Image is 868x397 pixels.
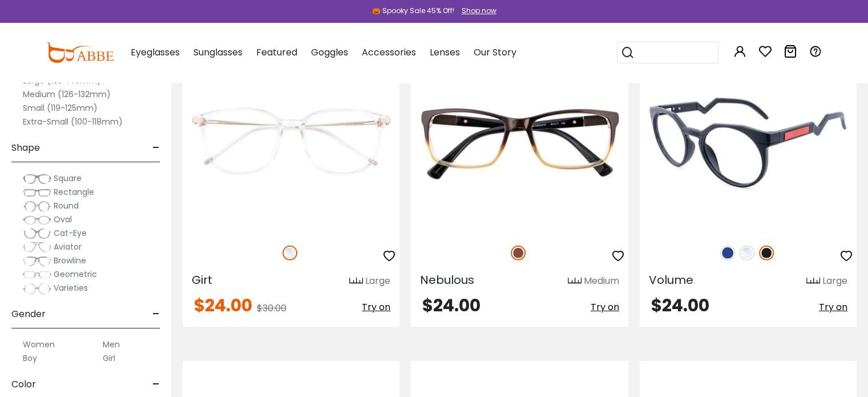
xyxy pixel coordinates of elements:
span: Volume [649,272,693,288]
label: Boy [23,351,37,365]
img: Brown Nebulous - Acetate ,Universal Bridge Fit [411,52,628,233]
img: Cat-Eye.png [23,228,51,239]
label: Small (119-125mm) [23,101,98,115]
label: Men [103,338,120,351]
span: Try on [362,300,390,314]
img: Fclear Volume - TR ,Universal Bridge Fit [640,52,857,233]
span: Goggles [311,46,348,59]
span: Varieties [54,282,88,294]
img: Oval.png [23,214,51,226]
span: Round [54,200,79,211]
button: Try on [591,297,619,318]
img: Geometric.png [23,269,51,280]
span: Our Story [474,46,516,59]
img: Square.png [23,173,51,185]
img: size ruler [568,277,582,286]
img: abbeglasses.com [46,42,114,63]
button: Try on [362,297,390,318]
img: Varieties.png [23,283,51,295]
img: Brown [511,246,526,260]
span: Geometric [54,268,97,280]
span: Aviator [54,241,82,252]
label: Women [23,338,55,351]
span: $24.00 [422,293,481,318]
img: Clear [282,246,297,260]
img: size ruler [349,277,363,286]
button: Try on [819,297,847,318]
span: Try on [591,300,619,314]
span: Shape [11,134,40,162]
label: Medium (126-132mm) [23,87,111,101]
span: Try on [819,300,847,314]
label: Girl [103,351,115,365]
span: Accessories [362,46,416,59]
img: Browline.png [23,255,51,267]
span: Rectangle [54,186,94,198]
a: Shop now [456,6,496,15]
span: $24.00 [651,293,709,318]
div: Large [365,274,390,288]
span: Girt [192,272,212,288]
span: $30.00 [257,302,286,315]
span: Oval [54,214,72,225]
img: Clear [740,246,754,260]
img: Blue [720,246,735,260]
span: Featured [256,46,297,59]
img: Rectangle.png [23,187,51,198]
img: Fclear Girt - TR ,Universal Bridge Fit [183,52,399,233]
span: Nebulous [420,272,474,288]
span: - [152,134,160,162]
img: Round.png [23,200,51,212]
div: Shop now [462,6,496,16]
img: Aviator.png [23,242,51,253]
img: Matte Black [759,246,774,260]
span: - [152,300,160,328]
span: Browline [54,255,86,266]
div: Large [822,274,847,288]
div: 🎃 Spooky Sale 45% Off! [372,6,454,16]
span: Cat-Eye [54,227,87,239]
span: $24.00 [194,293,252,318]
label: Extra-Small (100-118mm) [23,115,123,129]
img: size ruler [806,277,820,286]
span: Eyeglasses [131,46,180,59]
span: Sunglasses [193,46,243,59]
div: Medium [584,274,619,288]
span: Square [54,173,82,184]
span: Lenses [430,46,460,59]
span: Gender [11,300,46,328]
